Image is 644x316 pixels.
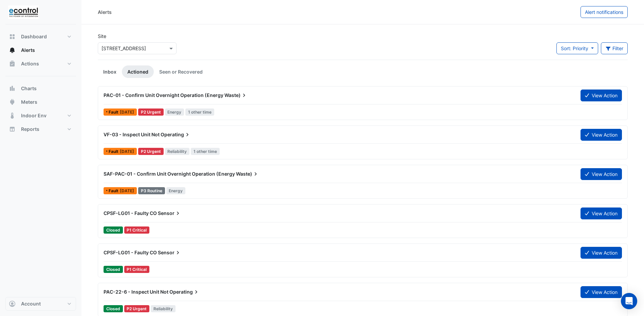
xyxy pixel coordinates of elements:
span: Operating [161,131,191,138]
button: View Action [581,286,622,298]
app-icon: Actions [9,60,16,67]
button: Reports [5,122,76,136]
div: P2 Urgent [138,108,164,116]
button: Filter [601,42,628,54]
span: Reports [21,126,39,133]
span: Fault [109,110,120,114]
span: SAF-PAC-01 - Confirm Unit Overnight Operation (Energy [104,171,235,177]
button: Actions [5,57,76,71]
a: Seen or Recovered [154,65,208,78]
span: Sort: Priority [561,45,588,51]
a: Actioned [122,65,154,78]
span: Fri 12-Sep-2025 00:00 AEST [120,188,134,193]
div: P3 Routine [138,187,165,194]
button: Alerts [5,43,76,57]
button: Sort: Priority [556,42,598,54]
button: Alert notifications [581,6,628,18]
span: 1 other time [191,148,220,155]
span: Meters [21,99,37,105]
span: Fault [109,150,120,154]
button: View Action [581,90,622,101]
span: Tue 30-Jul-2024 11:00 AEST [120,149,134,154]
span: Thu 11-Sep-2025 21:00 AEST [120,110,134,115]
span: Closed [104,226,123,234]
span: Sensor [158,249,181,256]
span: Sensor [158,210,181,217]
button: Charts [5,82,76,95]
app-icon: Charts [9,85,16,92]
span: Operating [169,289,200,295]
span: Energy [165,108,184,116]
span: Actions [21,60,39,67]
app-icon: Reports [9,126,16,133]
span: VF-03 - Inspect Unit Not [104,132,160,137]
span: PAC-22-6 - Inspect Unit Not [104,289,168,295]
span: Alert notifications [585,9,623,15]
span: CPSF-LG01 - Faulty CO [104,250,157,255]
span: Charts [21,85,37,92]
button: View Action [581,247,622,259]
div: P2 Urgent [138,148,164,155]
a: Inbox [98,65,122,78]
button: Meters [5,95,76,109]
span: CPSF-LG01 - Faulty CO [104,210,157,216]
span: Closed [104,266,123,273]
span: Indoor Env [21,112,47,119]
div: Alerts [98,8,112,16]
span: Alerts [21,47,35,54]
span: Energy [166,187,186,194]
app-icon: Meters [9,99,16,105]
span: Dashboard [21,33,47,40]
app-icon: Dashboard [9,33,16,40]
span: Reliability [165,148,190,155]
span: Waste) [224,92,247,99]
button: Account [5,297,76,311]
span: PAC-01 - Confirm Unit Overnight Operation (Energy [104,92,223,98]
button: View Action [581,129,622,141]
button: Indoor Env [5,109,76,122]
span: Account [21,300,41,307]
span: Fault [109,189,120,193]
div: P1 Critical [124,226,150,234]
div: P1 Critical [124,266,150,273]
div: Open Intercom Messenger [621,293,637,309]
span: Waste) [236,171,259,177]
span: Closed [104,305,123,312]
app-icon: Alerts [9,47,16,54]
img: Company Logo [8,5,39,19]
button: View Action [581,208,622,219]
span: Reliability [151,305,176,312]
span: 1 other time [185,108,214,116]
button: View Action [581,168,622,180]
app-icon: Indoor Env [9,112,16,119]
div: P2 Urgent [124,305,150,312]
label: Site [98,33,106,40]
button: Dashboard [5,30,76,43]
